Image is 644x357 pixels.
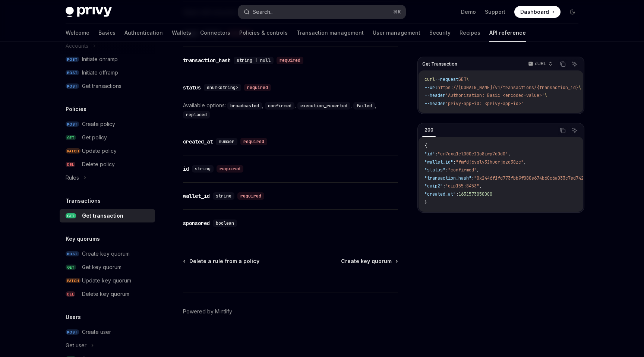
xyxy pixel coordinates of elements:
span: Get Transaction [422,61,457,67]
span: ⌘ K [393,9,401,15]
span: PATCH [66,278,80,284]
div: transaction_hash [183,57,231,64]
span: PATCH [66,148,80,154]
span: --header [424,101,445,107]
code: broadcasted [227,102,262,110]
code: replaced [183,111,210,119]
span: "confirmed" [448,167,477,173]
div: Create key quorum [82,249,130,258]
span: : [445,167,448,173]
a: Dashboard [514,6,561,18]
a: Wallets [172,24,191,42]
span: : [456,191,458,197]
span: string | null [237,57,271,63]
div: created_at [183,138,213,145]
button: cURL [524,58,556,70]
span: 1631573050000 [458,191,492,197]
div: , [297,101,353,110]
span: POST [66,57,79,62]
a: PATCHUpdate policy [60,144,155,158]
span: "id" [424,151,435,157]
a: Create key quorum [341,258,397,265]
a: Basics [98,24,116,42]
span: { [424,143,427,149]
button: Search...⌘K [239,5,405,19]
span: \ [578,85,581,91]
span: GET [458,76,466,82]
div: Get policy [82,133,107,142]
span: --header [424,92,445,98]
div: , [265,101,297,110]
span: boolean [216,220,234,226]
h5: Policies [66,105,86,114]
span: "caip2" [424,183,443,189]
code: execution_reverted [297,102,350,110]
a: API reference [489,24,526,42]
span: , [508,151,511,157]
span: "created_at" [424,191,456,197]
span: POST [66,329,79,335]
span: , [479,183,482,189]
button: Copy the contents from the code block [558,59,568,69]
span: \ [466,76,469,82]
a: POSTCreate key quorum [60,247,155,260]
div: required [244,84,271,91]
a: PATCHUpdate key quorum [60,274,155,287]
a: Demo [461,8,476,16]
a: GETGet policy [60,131,155,144]
div: status [183,84,201,91]
span: : [453,159,456,165]
span: https://[DOMAIN_NAME]/v1/transactions/{transaction_id} [438,85,578,91]
span: "status" [424,167,445,173]
div: Get user [66,341,86,350]
h5: Users [66,313,81,322]
div: , [227,101,265,110]
button: Ask AI [570,59,580,69]
a: DELDelete key quorum [60,287,155,301]
span: enum<string> [207,85,238,91]
code: confirmed [265,102,294,110]
span: --request [435,76,458,82]
h5: Key quorums [66,234,100,243]
a: Authentication [124,24,163,42]
div: Available options: [183,101,398,119]
span: : [435,151,438,157]
span: POST [66,70,79,76]
span: POST [66,83,79,89]
div: required [277,57,303,64]
div: , [353,101,378,110]
span: "fmfdj6yqly31huorjqzq38zc" [456,159,524,165]
span: GET [66,213,76,219]
div: Get key quorum [82,263,121,272]
code: failed [353,102,375,110]
div: required [240,138,267,145]
span: DEL [66,291,75,297]
a: Security [429,24,451,42]
div: sponsored [183,219,210,227]
a: Recipes [460,24,480,42]
span: GET [66,265,76,270]
span: number [219,139,234,145]
div: Update key quorum [82,276,131,285]
a: Powered by Mintlify [183,308,232,315]
div: Delete policy [82,160,115,169]
div: wallet_id [183,192,210,200]
span: Create key quorum [341,258,392,265]
div: required [237,192,264,200]
span: 'privy-app-id: <privy-app-id>' [445,101,524,107]
div: Initiate offramp [82,68,118,77]
span: string [216,193,231,199]
span: 'Authorization: Basic <encoded-value>' [445,92,544,98]
span: "wallet_id" [424,159,453,165]
a: Policies & controls [239,24,288,42]
div: Update policy [82,146,117,155]
a: Connectors [200,24,230,42]
span: "cm7oxq1el000e11o8iwp7d0d0" [438,151,508,157]
span: "transaction_hash" [424,175,471,181]
span: , [477,167,479,173]
span: POST [66,121,79,127]
a: GETGet key quorum [60,260,155,274]
h5: Transactions [66,196,101,205]
span: curl [424,76,435,82]
a: POSTInitiate onramp [60,53,155,66]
